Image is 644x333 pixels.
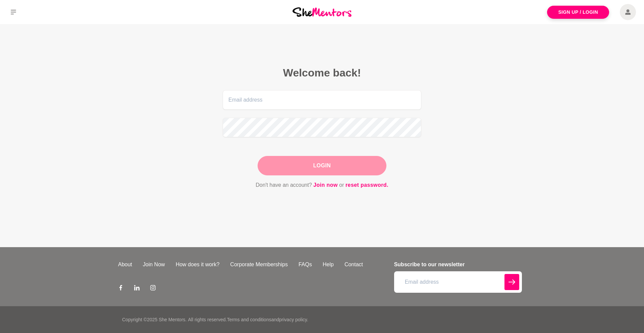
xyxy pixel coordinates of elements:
[223,181,421,189] p: Don't have an account? or
[122,316,186,323] p: Copyright © 2025 She Mentors .
[293,261,317,269] a: FAQs
[227,317,271,322] a: Terms and conditions
[225,261,293,269] a: Corporate Memberships
[547,6,609,19] a: Sign Up / Login
[394,261,522,269] h4: Subscribe to our newsletter
[223,90,421,110] input: Email address
[188,316,308,323] p: All rights reserved. and .
[279,317,307,322] a: privacy policy
[223,66,421,79] h2: Welcome back!
[118,285,123,293] a: Facebook
[113,261,138,269] a: About
[138,261,170,269] a: Join Now
[394,271,522,293] input: Email address
[345,181,388,189] a: reset password.
[134,285,140,293] a: LinkedIn
[317,261,339,269] a: Help
[313,181,338,189] a: Join now
[150,285,156,293] a: Instagram
[170,261,225,269] a: How does it work?
[292,7,352,16] img: She Mentors Logo
[339,261,368,269] a: Contact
